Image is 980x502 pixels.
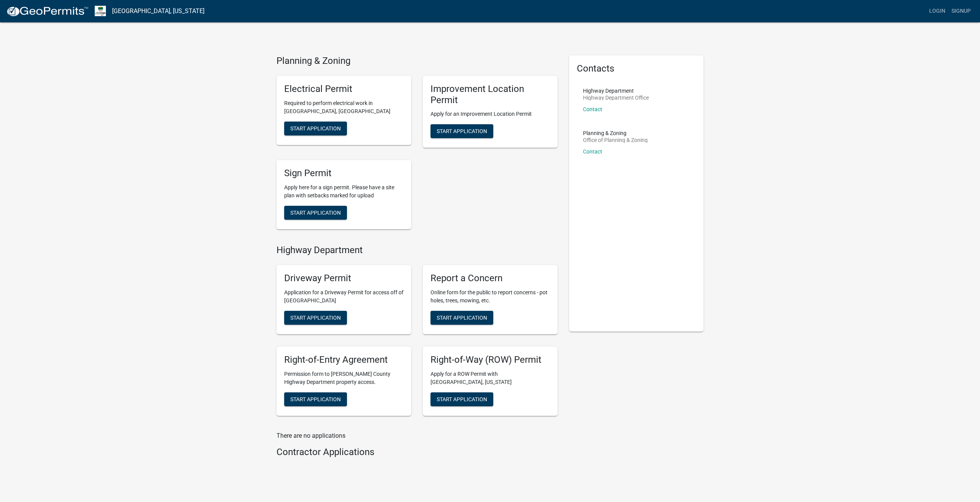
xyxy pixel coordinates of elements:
[437,314,487,320] span: Start Application
[276,245,558,256] h4: Highway Department
[583,106,602,112] a: Contact
[431,370,550,386] p: Apply for a ROW Permit with [GEOGRAPHIC_DATA], [US_STATE]
[276,447,558,458] h4: Contractor Applications
[95,6,106,16] img: Morgan County, Indiana
[284,83,404,95] h5: Electrical Permit
[437,128,487,134] span: Start Application
[284,311,347,325] button: Start Application
[583,95,649,100] p: Highway Department Office
[276,431,558,440] p: There are no applications
[290,210,341,216] span: Start Application
[284,206,347,220] button: Start Application
[577,63,696,74] h5: Contacts
[431,354,550,365] h5: Right-of-Way (ROW) Permit
[583,148,602,155] a: Contact
[284,99,404,115] p: Required to perform electrical work in [GEOGRAPHIC_DATA], [GEOGRAPHIC_DATA]
[437,396,487,402] span: Start Application
[284,122,347,135] button: Start Application
[583,88,649,93] p: Highway Department
[583,137,648,143] p: Office of Planning & Zoning
[112,5,204,18] a: [GEOGRAPHIC_DATA], [US_STATE]
[583,130,648,136] p: Planning & Zoning
[284,354,404,365] h5: Right-of-Entry Agreement
[431,289,550,305] p: Online form for the public to report concerns - pot holes, trees, mowing, etc.
[431,392,493,406] button: Start Application
[948,4,974,18] a: Signup
[431,83,550,106] h5: Improvement Location Permit
[290,314,341,320] span: Start Application
[284,183,404,200] p: Apply here for a sign permit. Please have a site plan with setbacks marked for upload
[284,370,404,386] p: Permission form to [PERSON_NAME] County Highway Department property access.
[284,289,404,305] p: Application for a Driveway Permit for access off of [GEOGRAPHIC_DATA]
[276,55,558,67] h4: Planning & Zoning
[284,168,404,179] h5: Sign Permit
[431,311,493,325] button: Start Application
[431,110,550,118] p: Apply for an Improvement Location Permit
[284,273,404,284] h5: Driveway Permit
[926,4,948,18] a: Login
[431,124,493,138] button: Start Application
[290,396,341,402] span: Start Application
[284,392,347,406] button: Start Application
[290,125,341,131] span: Start Application
[431,273,550,284] h5: Report a Concern
[276,447,558,461] wm-workflow-list-section: Contractor Applications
